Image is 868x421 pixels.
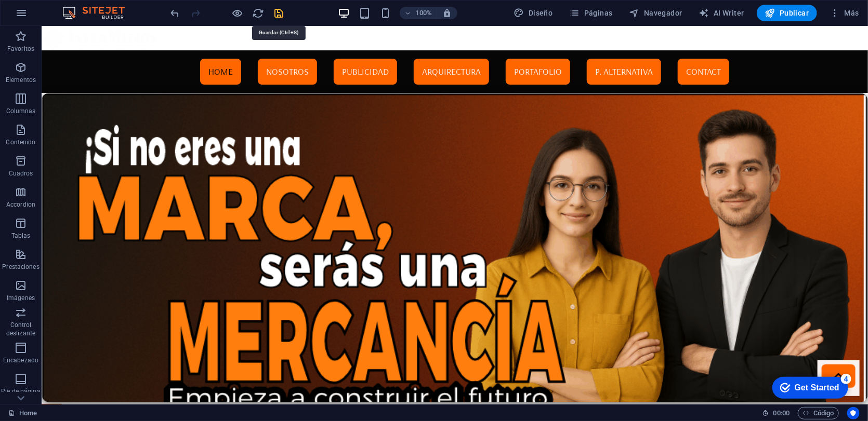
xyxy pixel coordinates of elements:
div: Get Started 4 items remaining, 20% complete [8,5,84,27]
a: Haz clic para cancelar la selección y doble clic para abrir páginas [8,407,37,419]
button: 100% [400,7,437,19]
p: Elementos [6,76,36,84]
button: Navegador [625,5,687,21]
img: Editor Logo [60,7,138,19]
p: Favoritos [7,45,34,53]
p: Prestaciones [2,263,39,271]
p: Encabezado [3,356,38,364]
button: Haz clic para salir del modo de previsualización y seguir editando [231,7,244,19]
button: Diseño [510,5,557,21]
div: Get Started [31,11,75,21]
button: Publicar [757,5,818,21]
div: Diseño (Ctrl+Alt+Y) [510,5,557,21]
div: 4 [77,2,87,12]
button: AI Writer [695,5,748,21]
p: Pie de página [1,387,40,396]
p: Columnas [6,107,36,115]
button: Código [798,407,839,419]
p: Contenido [6,138,35,146]
p: Accordion [6,200,35,209]
span: Páginas [570,8,613,18]
button: save [273,7,285,19]
span: AI Writer [699,8,744,18]
span: Código [803,407,834,419]
button: Más [825,5,863,21]
span: Diseño [514,8,553,18]
span: Publicar [765,8,809,18]
span: 00 00 [773,407,790,419]
p: Cuadros [9,169,33,178]
h6: 100% [415,7,432,19]
button: Páginas [565,5,617,21]
i: Al redimensionar, ajustar el nivel de zoom automáticamente para ajustarse al dispositivo elegido. [442,8,452,18]
h6: Tiempo de la sesión [762,407,790,419]
button: undo [169,7,181,19]
p: Imágenes [7,294,35,302]
p: Tablas [11,232,31,240]
span: Más [830,8,859,18]
span: Navegador [629,8,682,18]
button: reload [252,7,265,19]
span: : [781,409,782,417]
button: Usercentrics [847,407,860,419]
